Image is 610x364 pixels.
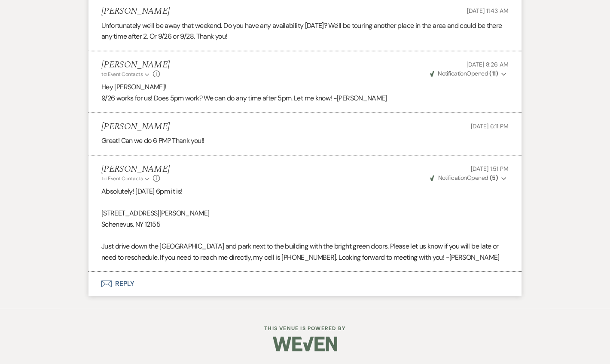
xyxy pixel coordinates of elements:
p: Schenevus, NY 12155 [101,219,509,230]
button: Reply [88,272,522,296]
h5: [PERSON_NAME] [101,164,170,175]
p: Absolutely! [DATE] 6pm it is! [101,186,509,197]
span: [DATE] 11:43 AM [467,7,509,15]
button: NotificationOpened (11) [429,69,509,78]
span: to: Event Contacts [101,71,143,78]
strong: ( 11 ) [489,70,498,77]
span: to: Event Contacts [101,175,143,182]
p: [STREET_ADDRESS][PERSON_NAME] [101,208,509,219]
h5: [PERSON_NAME] [101,6,170,17]
p: Hey [PERSON_NAME]! [101,82,509,93]
span: [DATE] 1:51 PM [471,165,509,173]
span: Notification [438,70,467,77]
h5: [PERSON_NAME] [101,121,170,132]
strong: ( 5 ) [490,174,498,182]
h5: [PERSON_NAME] [101,60,170,70]
span: Notification [438,174,467,182]
span: Opened [430,174,498,182]
span: [DATE] 6:11 PM [471,122,509,130]
button: NotificationOpened (5) [429,173,509,182]
img: Weven Logo [273,329,337,359]
p: Unfortunately we'll be away that weekend. Do you have any availability [DATE]? We'll be touring a... [101,20,509,42]
button: to: Event Contacts [101,70,151,78]
button: to: Event Contacts [101,175,151,182]
p: Great! Can we do 6 PM? Thank you!! [101,135,509,146]
span: Opened [430,70,498,77]
span: [DATE] 8:26 AM [467,61,509,68]
p: 9/26 works for us! Does 5pm work? We can do any time after 5pm. Let me know! -[PERSON_NAME] [101,93,509,104]
p: Just drive down the [GEOGRAPHIC_DATA] and park next to the building with the bright green doors. ... [101,241,509,263]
